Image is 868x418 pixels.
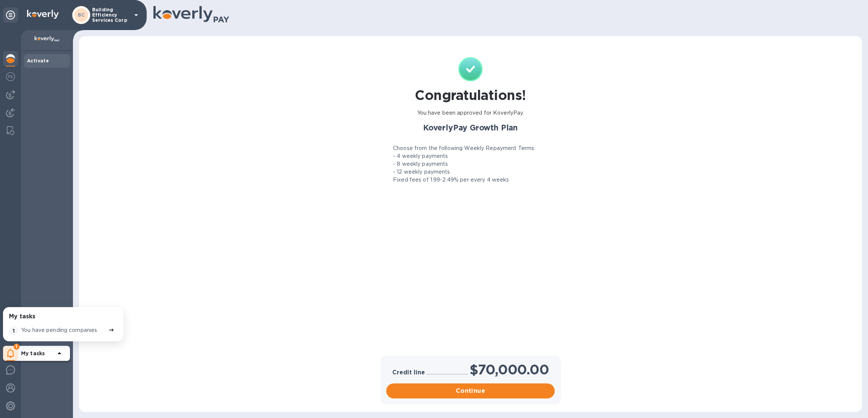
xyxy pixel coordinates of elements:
[14,344,20,350] span: 1
[393,160,448,168] p: - 8 weekly payments
[27,10,59,19] img: Logo
[21,350,45,356] b: My tasks
[393,144,535,152] p: Choose from the following Weekly Repayment Terms:
[27,58,49,64] b: Activate
[393,152,448,160] p: - 4 weekly payments
[21,326,99,334] p: You have pending companies.
[415,87,526,103] h1: Congratulations!
[9,326,18,335] span: 1
[92,7,130,23] p: Building Efficiency Services Corp
[382,123,559,132] h2: KoverlyPay Growth Plan
[9,313,35,320] h3: My tasks
[3,8,18,23] div: Unpin categories
[393,176,509,184] p: Fixed fees of 1.99-2.49% per every 4 weeks
[469,362,549,377] h1: $70,000.00
[6,72,15,81] img: Foreign exchange
[386,383,555,398] button: Continue
[392,369,425,376] h3: Credit line
[392,386,549,395] span: Continue
[417,109,524,117] p: You have been approved for KoverlyPay.
[78,12,85,18] b: BC
[393,168,450,176] p: - 12 weekly payments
